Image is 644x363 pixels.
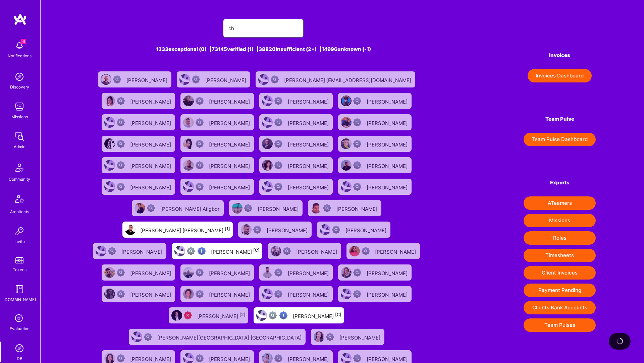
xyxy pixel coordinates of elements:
[267,225,309,234] div: [PERSON_NAME]
[524,133,596,146] button: Team Pulse Dashboard
[13,225,26,238] img: Invite
[13,39,26,52] img: bell
[615,337,624,346] img: loading
[296,247,338,255] div: [PERSON_NAME]
[108,247,116,255] img: Not Scrubbed
[311,203,321,214] img: User Avatar
[130,118,172,127] div: [PERSON_NAME]
[524,214,596,227] button: Missions
[117,118,125,126] img: Not Scrubbed
[524,116,596,122] h4: Team Pulse
[183,160,194,171] img: User Avatar
[183,289,194,299] img: User Avatar
[13,312,26,325] i: icon SelectionTeam
[10,325,30,332] div: Evaluation
[13,342,26,355] img: Admin Search
[3,296,36,303] div: [DOMAIN_NAME]
[205,75,248,84] div: [PERSON_NAME]
[323,204,331,212] img: Not Scrubbed
[196,354,204,362] img: Not Scrubbed
[196,268,204,277] img: Not Scrubbed
[104,267,115,278] img: User Avatar
[274,140,282,148] img: Not Scrubbed
[524,266,596,280] button: Client Invoices
[524,318,596,332] button: Team Pulses
[288,139,330,148] div: [PERSON_NAME]
[367,290,409,298] div: [PERSON_NAME]
[144,333,152,341] img: Not Scrubbed
[345,225,388,234] div: [PERSON_NAME]
[367,182,409,191] div: [PERSON_NAME]
[10,83,29,90] div: Discovery
[117,290,125,298] img: Not Scrubbed
[130,354,172,363] div: [PERSON_NAME]
[209,268,251,277] div: [PERSON_NAME]
[209,182,251,191] div: [PERSON_NAME]
[269,311,277,319] img: Not fully vetted
[196,97,204,105] img: Not Scrubbed
[244,204,252,212] img: Not Scrubbed
[10,208,29,215] div: Architects
[104,289,115,299] img: User Avatar
[262,289,273,299] img: User Avatar
[196,161,204,169] img: Not Scrubbed
[196,118,204,126] img: Not Scrubbed
[225,226,230,231] sup: [1]
[262,96,273,106] img: User Avatar
[367,268,409,277] div: [PERSON_NAME]
[367,139,409,148] div: [PERSON_NAME]
[353,161,361,169] img: Not Scrubbed
[353,97,361,105] img: Not Scrubbed
[130,161,172,170] div: [PERSON_NAME]
[274,118,282,126] img: Not Scrubbed
[117,140,125,148] img: Not Scrubbed
[341,96,352,106] img: User Avatar
[258,74,269,85] img: User Avatar
[13,130,26,143] img: admin teamwork
[117,161,125,169] img: Not Scrubbed
[320,224,330,235] img: User Avatar
[183,138,194,149] img: User Avatar
[209,97,251,105] div: [PERSON_NAME]
[288,354,330,363] div: [PERSON_NAME]
[183,181,194,192] img: User Avatar
[353,183,361,191] img: Not Scrubbed
[262,117,273,128] img: User Avatar
[288,290,330,298] div: [PERSON_NAME]
[117,268,125,277] img: Not Scrubbed
[14,238,25,245] div: Invite
[179,74,190,85] img: User Avatar
[524,52,596,58] h4: Invoices
[104,96,115,106] img: User Avatar
[192,75,200,83] img: Not Scrubbed
[11,113,28,120] div: Missions
[284,75,413,84] div: [PERSON_NAME] [EMAIL_ADDRESS][DOMAIN_NAME]
[262,138,273,149] img: User Avatar
[288,182,330,191] div: [PERSON_NAME]
[274,268,282,277] img: Not Scrubbed
[293,311,341,320] div: [PERSON_NAME]
[130,268,172,277] div: [PERSON_NAME]
[130,139,172,148] div: [PERSON_NAME]
[196,183,204,191] img: Not Scrubbed
[13,283,26,296] img: guide book
[183,267,194,278] img: User Avatar
[209,354,251,363] div: [PERSON_NAME]
[262,181,273,192] img: User Avatar
[262,160,273,171] img: User Avatar
[209,290,251,298] div: [PERSON_NAME]
[8,52,32,59] div: Notifications
[14,143,25,150] div: Admin
[353,290,361,298] img: Not Scrubbed
[183,117,194,128] img: User Avatar
[197,311,246,320] div: [PERSON_NAME]
[15,257,23,263] img: tokens
[524,180,596,186] h4: Exports
[135,203,145,214] img: User Avatar
[279,311,287,319] img: High Potential User
[283,247,291,255] img: Not Scrubbed
[353,140,361,148] img: Not Scrubbed
[121,247,164,255] div: [PERSON_NAME]
[117,183,125,191] img: Not Scrubbed
[253,226,261,234] img: Not Scrubbed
